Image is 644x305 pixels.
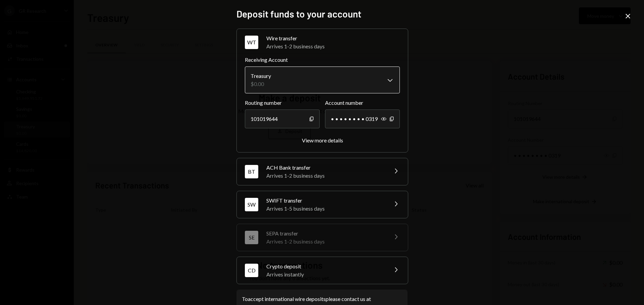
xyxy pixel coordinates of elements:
div: Arrives instantly [266,270,384,278]
div: 101019644 [245,110,320,128]
label: Account number [325,99,400,107]
div: ACH Bank transfer [266,164,384,172]
button: CDCrypto depositArrives instantly [237,257,408,284]
h2: Deposit funds to your account [236,7,408,20]
button: SWSWIFT transferArrives 1-5 business days [237,191,408,218]
div: SWIFT transfer [266,197,384,205]
div: CD [245,264,258,277]
button: View more details [302,137,343,144]
div: Arrives 1-2 business days [266,42,400,50]
div: • • • • • • • • 0319 [325,110,400,128]
div: SEPA transfer [266,229,384,237]
div: SE [245,231,258,244]
div: BT [245,165,258,178]
label: Receiving Account [245,56,400,64]
div: SW [245,198,258,211]
label: Routing number [245,99,320,107]
div: Wire transfer [266,34,400,42]
button: SESEPA transferArrives 1-2 business days [237,224,408,251]
div: Arrives 1-2 business days [266,237,384,246]
button: BTACH Bank transferArrives 1-2 business days [237,158,408,185]
button: Receiving Account [245,67,400,93]
div: Crypto deposit [266,262,384,270]
div: View more details [302,137,343,143]
div: WT [245,36,258,49]
div: WTWire transferArrives 1-2 business days [245,56,400,144]
div: Arrives 1-5 business days [266,205,384,213]
button: WTWire transferArrives 1-2 business days [237,29,408,56]
div: Arrives 1-2 business days [266,172,384,180]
